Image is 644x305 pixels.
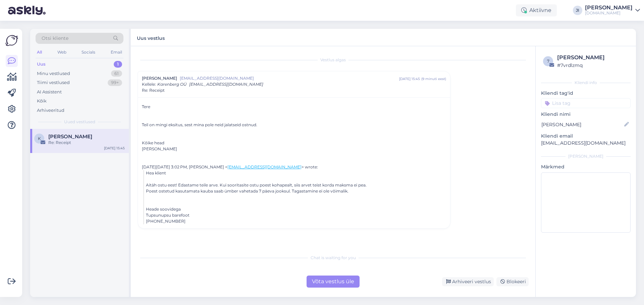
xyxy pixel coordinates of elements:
[142,140,446,152] div: Kõike head [PERSON_NAME]
[541,121,623,128] input: Lisa nimi
[541,90,631,97] p: Kliendi tag'id
[541,80,631,86] div: Kliendi info
[37,107,64,114] div: Arhiveeritud
[557,54,629,62] div: [PERSON_NAME]
[573,6,582,15] div: JI
[585,5,633,10] div: [PERSON_NAME]
[48,140,125,146] div: Re: Receipt
[157,82,186,87] span: Karenberg OÜ
[496,277,529,286] div: Blokeeri
[36,48,43,57] div: All
[108,79,122,86] div: 99+
[137,33,165,42] label: Uus vestlus
[142,104,446,110] div: Tere
[138,57,529,63] div: Vestlus algas
[142,87,165,93] span: Re: Receipt
[42,35,68,42] span: Otsi kliente
[37,70,70,77] div: Minu vestlused
[421,76,446,81] div: ( 9 minuti eest )
[307,276,360,288] div: Võta vestlus üle
[109,48,123,57] div: Email
[399,76,420,81] div: [DATE] 15:45
[541,140,631,147] p: [EMAIL_ADDRESS][DOMAIN_NAME]
[142,82,156,87] span: Kellele :
[142,122,446,128] div: Teil on mingi eksitus, sest mina pole neid jalatseid ostnud.
[37,79,70,86] div: Tiimi vestlused
[227,164,302,169] a: [EMAIL_ADDRESS][DOMAIN_NAME]
[114,61,122,68] div: 1
[37,98,47,104] div: Kõik
[48,134,92,140] span: Kadi Kuus
[104,146,125,151] div: [DATE] 15:45
[37,89,62,95] div: AI Assistent
[144,170,446,224] blockquote: Hea klient Aitäh ostu eest! Edastame teile arve. Kui sooritasite ostu poest kohapealt, siis arvet...
[442,277,494,286] div: Arhiveeri vestlus
[142,75,177,81] span: [PERSON_NAME]
[585,5,640,16] a: [PERSON_NAME][DOMAIN_NAME]
[5,34,18,47] img: Askly Logo
[585,10,633,16] div: [DOMAIN_NAME]
[541,163,631,170] p: Märkmed
[138,255,529,261] div: Chat is waiting for you
[180,75,399,81] span: [EMAIL_ADDRESS][DOMAIN_NAME]
[541,153,631,159] div: [PERSON_NAME]
[37,61,46,68] div: Uus
[541,111,631,118] p: Kliendi nimi
[547,59,549,64] span: 7
[142,164,446,170] div: [DATE][DATE] 3:02 PM, [PERSON_NAME] < > wrote:
[541,133,631,140] p: Kliendi email
[189,82,263,87] span: [EMAIL_ADDRESS][DOMAIN_NAME]
[516,4,557,16] div: Aktiivne
[56,48,68,57] div: Web
[64,119,95,125] span: Uued vestlused
[80,48,97,57] div: Socials
[557,62,629,69] div: # 7vrdlzmq
[38,136,41,141] span: K
[111,70,122,77] div: 61
[541,98,631,108] input: Lisa tag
